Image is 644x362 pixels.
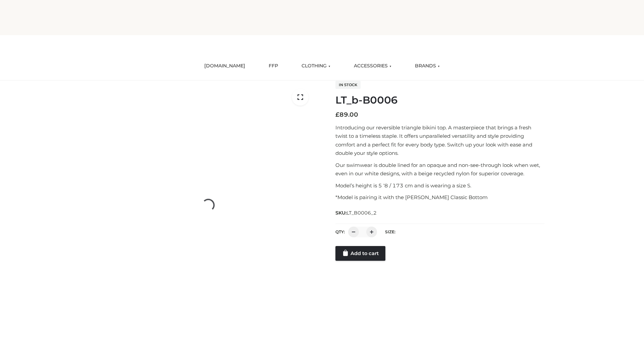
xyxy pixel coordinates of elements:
span: In stock [335,81,361,89]
a: Add to cart [335,246,385,261]
h1: LT_b-B0006 [335,94,544,106]
span: LT_B0006_2 [346,210,377,216]
span: SKU: [335,209,377,217]
p: *Model is pairing it with the [PERSON_NAME] Classic Bottom [335,193,544,202]
a: ACCESSORIES [349,59,396,73]
a: [DOMAIN_NAME] [199,59,250,73]
a: CLOTHING [297,59,335,73]
bdi: 89.00 [335,111,358,118]
a: FFP [264,59,283,73]
label: Size: [385,229,395,234]
p: Introducing our reversible triangle bikini top. A masterpiece that brings a fresh twist to a time... [335,123,544,158]
p: Our swimwear is double lined for an opaque and non-see-through look when wet, even in our white d... [335,161,544,178]
label: QTY: [335,229,345,234]
p: Model’s height is 5 ‘8 / 173 cm and is wearing a size S. [335,181,544,190]
span: £ [335,111,339,118]
a: BRANDS [410,59,445,73]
